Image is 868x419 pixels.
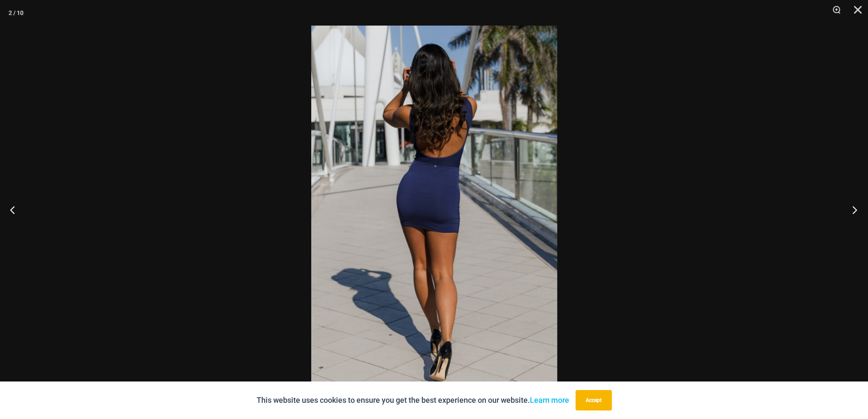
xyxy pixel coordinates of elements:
p: This website uses cookies to ensure you get the best experience on our website. [257,394,569,407]
button: Next [836,188,868,231]
a: Learn more [530,396,569,405]
button: Accept [576,390,612,410]
div: 2 / 10 [9,6,23,19]
img: Desire Me Navy 5192 Dress 09 [311,26,557,393]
